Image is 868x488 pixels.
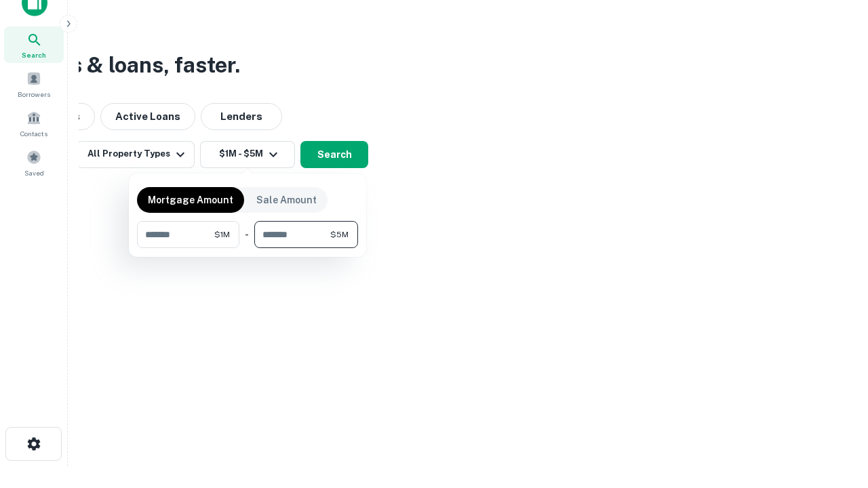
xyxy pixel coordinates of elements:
[800,380,868,445] iframe: Chat Widget
[256,192,317,207] p: Sale Amount
[330,228,349,241] span: $5M
[148,192,233,207] p: Mortgage Amount
[214,228,230,241] span: $1M
[245,221,249,248] div: -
